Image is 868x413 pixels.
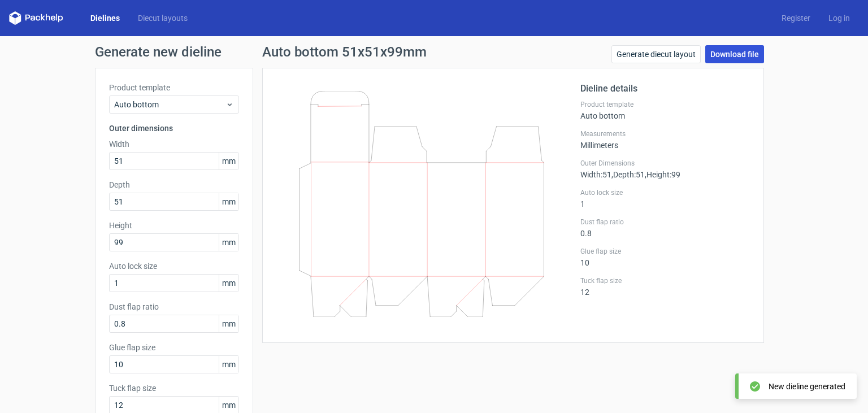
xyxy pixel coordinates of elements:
label: Height [109,220,239,231]
span: mm [219,234,238,251]
div: 1 [580,188,750,208]
div: New dieline generated [769,381,845,392]
span: mm [219,275,238,292]
span: Auto bottom [114,99,225,110]
label: Glue flap size [580,247,750,256]
span: , Depth : 51 [611,170,645,179]
label: Dust flap ratio [580,218,750,227]
span: Width : 51 [580,170,611,179]
span: , Height : 99 [645,170,680,179]
h1: Generate new dieline [95,45,773,59]
label: Auto lock size [580,188,750,197]
a: Diecut layouts [129,12,197,24]
span: mm [219,356,238,373]
div: 12 [580,276,750,297]
label: Tuck flap size [109,382,239,394]
label: Tuck flap size [580,276,750,285]
label: Auto lock size [109,260,239,272]
a: Register [772,12,819,24]
label: Measurements [580,129,750,138]
div: 10 [580,247,750,267]
a: Log in [819,12,859,24]
span: mm [219,193,238,210]
label: Depth [109,179,239,190]
div: 0.8 [580,218,750,238]
div: Auto bottom [580,100,750,120]
label: Width [109,138,239,150]
h2: Dieline details [580,82,750,95]
a: Generate diecut layout [611,45,701,63]
label: Product template [109,82,239,93]
label: Glue flap size [109,342,239,353]
label: Product template [580,100,750,109]
label: Outer Dimensions [580,159,750,168]
h3: Outer dimensions [109,123,239,134]
span: mm [219,315,238,332]
a: Download file [705,45,764,63]
a: Dielines [81,12,129,24]
h1: Auto bottom 51x51x99mm [262,45,427,59]
label: Dust flap ratio [109,301,239,312]
span: mm [219,153,238,169]
div: Millimeters [580,129,750,150]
